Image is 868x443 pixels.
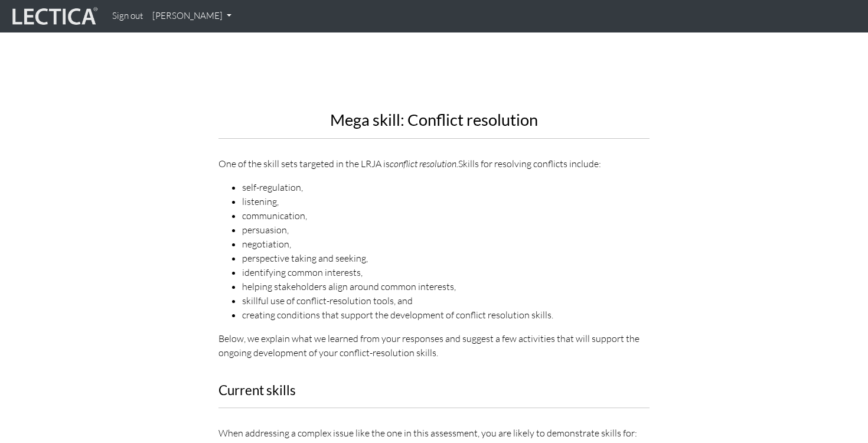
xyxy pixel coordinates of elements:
[148,5,236,28] a: [PERSON_NAME]
[242,294,650,308] li: skillful use of conflict-resolution tools, and
[242,308,650,322] li: creating conditions that support the development of conflict resolution skills.
[242,223,650,237] li: persuasion,
[242,194,650,209] li: listening,
[107,5,148,28] a: Sign out
[242,209,650,223] li: communication,
[242,237,650,251] li: negotiation,
[218,383,650,398] h3: Current skills
[242,251,650,265] li: perspective taking and seeking,
[218,157,650,171] p: One of the skill sets targeted in the LRJA is Skills for resolving conflicts include:
[242,180,650,194] li: self-regulation,
[242,279,650,294] li: helping stakeholders align around common interests,
[242,265,650,279] li: identifying common interests,
[390,158,458,170] em: conflict resolution.
[9,5,98,28] img: lecticalive
[218,111,650,129] h2: Mega skill: Conflict resolution
[218,331,650,360] p: Below, we explain what we learned from your responses and suggest a few activities that will supp...
[218,426,650,440] p: When addressing a complex issue like the one in this assessment, you are likely to demonstrate sk...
